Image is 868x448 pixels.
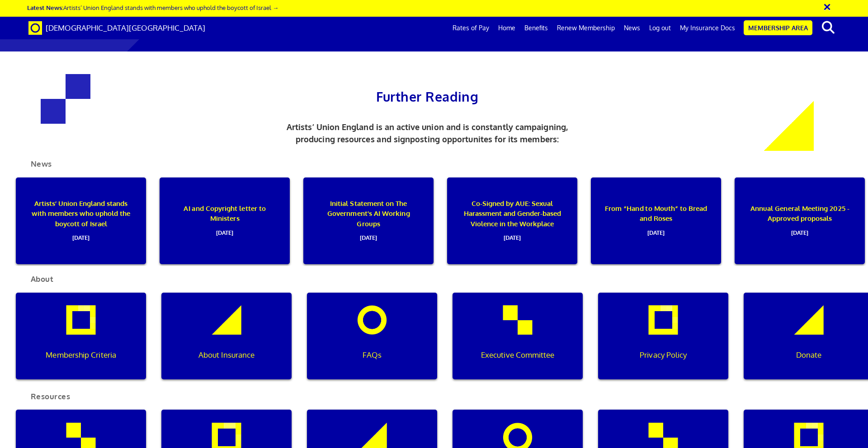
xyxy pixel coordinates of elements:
[9,293,153,379] a: Membership Criteria
[27,4,63,11] strong: Latest News:
[645,17,675,39] a: Log out
[675,17,740,39] a: My Insurance Docs
[153,177,297,264] a: AI and Copyright letter to Ministers[DATE]
[316,199,420,243] p: Initial Statement on The Government's AI Working Groups
[440,177,584,264] a: Co-Signed by AUE: Sexual Harassment and Gender-based Violence in the Workplace[DATE]
[376,89,479,105] span: Further Reading
[619,17,645,39] a: News
[173,204,277,238] p: AI and Copyright letter to Ministers
[604,224,708,238] span: [DATE]
[155,293,298,379] a: About Insurance
[280,121,575,145] p: Artists’ Union England is an active union and is constantly campaigning, producing resources and ...
[173,224,277,238] span: [DATE]
[316,229,420,243] span: [DATE]
[750,349,868,360] p: Donate
[459,349,576,360] p: Executive Committee
[494,17,520,39] a: Home
[297,177,440,264] a: Initial Statement on The Government's AI Working Groups[DATE]
[22,17,212,39] a: Brand [DEMOGRAPHIC_DATA][GEOGRAPHIC_DATA]
[29,229,133,243] span: [DATE]
[460,229,564,243] span: [DATE]
[748,204,852,238] p: Annual General Meeting 2025 - Approved proposals
[460,199,564,243] p: Co-Signed by AUE: Sexual Harassment and Gender-based Violence in the Workplace
[520,17,552,39] a: Benefits
[23,349,140,360] p: Membership Criteria
[300,293,444,379] a: FAQs
[46,23,205,33] span: [DEMOGRAPHIC_DATA][GEOGRAPHIC_DATA]
[552,17,619,39] a: Renew Membership
[591,293,735,379] a: Privacy Policy
[605,349,722,360] p: Privacy Policy
[27,4,278,11] a: Latest News:Artists’ Union England stands with members who uphold the boycott of Israel →
[446,293,590,379] a: Executive Committee
[584,177,728,264] a: From “Hand to Mouth” to Bread and Roses[DATE]
[748,224,852,238] span: [DATE]
[744,20,812,35] a: Membership Area
[314,349,431,360] p: FAQs
[814,18,842,37] button: search
[168,349,285,360] p: About Insurance
[9,177,153,264] a: Artists’ Union England stands with members who uphold the boycott of Israel[DATE]
[448,17,494,39] a: Rates of Pay
[604,204,708,238] p: From “Hand to Mouth” to Bread and Roses
[29,199,133,243] p: Artists’ Union England stands with members who uphold the boycott of Israel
